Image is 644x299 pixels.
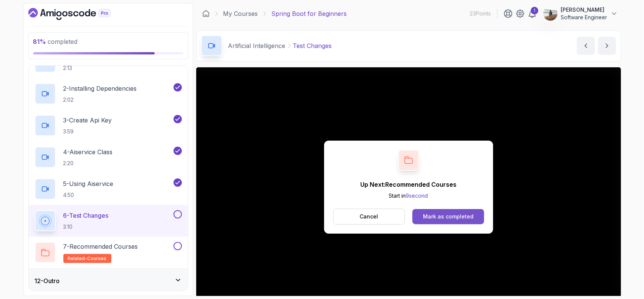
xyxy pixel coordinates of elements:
p: 2:02 [63,96,137,104]
p: 5 - Using Aiservice [63,179,114,188]
a: My Courses [223,9,258,18]
p: 23 Points [470,10,491,17]
p: Artificial Intelligence [228,41,286,50]
p: Start in [360,192,456,200]
p: 4:50 [63,191,114,199]
span: completed [33,38,78,45]
button: user profile image[PERSON_NAME]Software Engineer [543,6,618,21]
p: 4 - Aiservice Class [63,147,113,156]
p: 3 - Create Api Key [63,116,112,125]
img: user profile image [543,6,558,21]
p: Up Next: Recommended Courses [360,180,456,189]
h3: 12 - Outro [35,276,60,285]
p: [PERSON_NAME] [561,6,607,14]
div: 1 [531,7,538,14]
button: previous content [577,37,595,55]
button: 3-Create Api Key3:59 [35,115,182,136]
a: Dashboard [28,8,128,20]
p: 2:20 [63,160,113,167]
p: 6 - Test Changes [63,211,109,220]
p: 3:59 [63,128,112,135]
a: Dashboard [202,10,210,17]
p: 2:13 [63,64,83,72]
button: 12-Outro [29,269,188,293]
p: Software Engineer [561,14,607,21]
button: 2-Installing Dependencies2:02 [35,83,182,104]
span: 9 second [406,192,428,199]
button: Cancel [333,209,405,225]
button: 7-Recommended Coursesrelated-courses [35,242,182,263]
span: 81 % [33,38,46,45]
p: Test Changes [293,41,332,50]
button: next content [598,37,616,55]
span: related-courses [68,256,107,262]
p: 2 - Installing Dependencies [63,84,137,93]
button: 4-Aiservice Class2:20 [35,147,182,168]
button: Mark as completed [412,209,484,224]
button: 6-Test Changes3:10 [35,210,182,231]
div: Mark as completed [423,213,473,220]
p: Cancel [360,213,378,220]
a: 1 [528,9,537,18]
p: 3:10 [63,223,109,231]
p: 7 - Recommended Courses [63,242,138,251]
p: Spring Boot for Beginners [272,9,347,18]
button: 5-Using Aiservice4:50 [35,178,182,200]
